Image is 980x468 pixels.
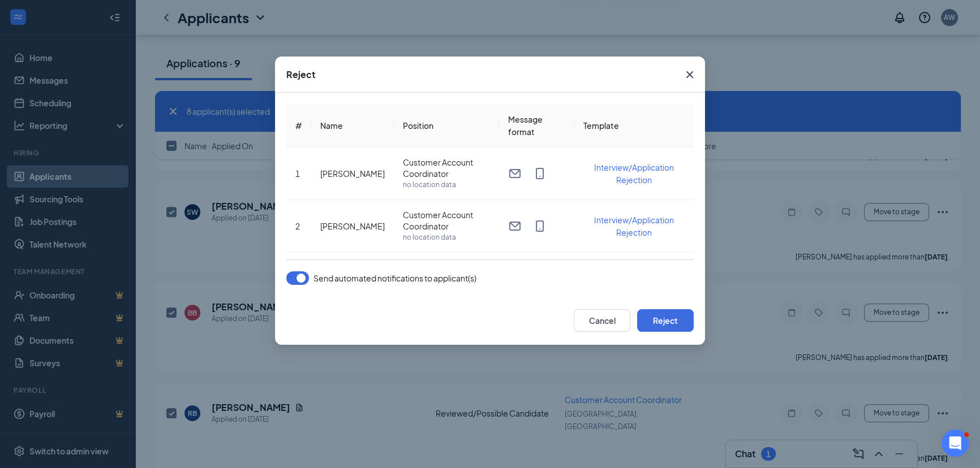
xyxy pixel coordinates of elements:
[311,104,394,148] th: Name
[311,200,394,253] td: [PERSON_NAME]
[311,253,394,305] td: [PERSON_NAME]
[942,430,969,457] iframe: Intercom live chat
[533,219,547,233] svg: MobileSms
[403,179,490,190] span: no location data
[403,157,490,179] span: Customer Account Coordinator
[594,162,674,185] span: Interview/Application Rejection
[683,68,697,81] svg: Cross
[637,309,694,332] button: Reject
[499,104,574,148] th: Message format
[508,219,522,233] svg: Email
[674,57,705,93] button: Close
[594,215,674,237] span: Interview/Application Rejection
[286,68,316,81] div: Reject
[394,104,499,148] th: Position
[583,214,685,239] button: Interview/Application Rejection
[574,104,694,148] th: Template
[508,167,522,180] svg: Email
[313,271,476,285] span: Send automated notifications to applicant(s)
[295,168,300,179] span: 1
[533,167,547,180] svg: MobileSms
[583,161,685,186] button: Interview/Application Rejection
[295,221,300,231] span: 2
[574,309,630,332] button: Cancel
[403,232,490,243] span: no location data
[403,209,490,232] span: Customer Account Coordinator
[286,104,311,148] th: #
[311,148,394,200] td: [PERSON_NAME]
